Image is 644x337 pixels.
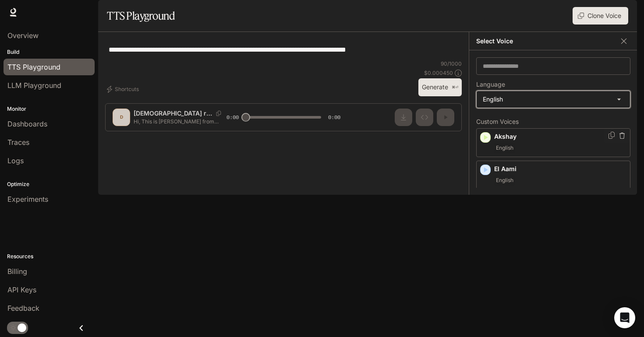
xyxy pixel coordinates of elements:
p: $ 0.000450 [424,69,453,77]
p: 90 / 1000 [441,60,462,67]
p: Language [476,81,505,88]
h1: TTS Playground [107,7,175,25]
span: English [494,143,515,153]
div: Open Intercom Messenger [614,307,635,328]
p: El Aami [494,165,626,173]
button: Clone Voice [573,7,628,25]
button: Copy Voice ID [607,132,616,139]
p: Custom Voices [476,119,630,125]
p: Akshay [494,132,626,141]
p: ⌘⏎ [452,85,458,90]
button: Generate⌘⏎ [418,78,462,96]
span: English [494,175,515,186]
button: Shortcuts [105,82,142,96]
div: English [477,91,630,108]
